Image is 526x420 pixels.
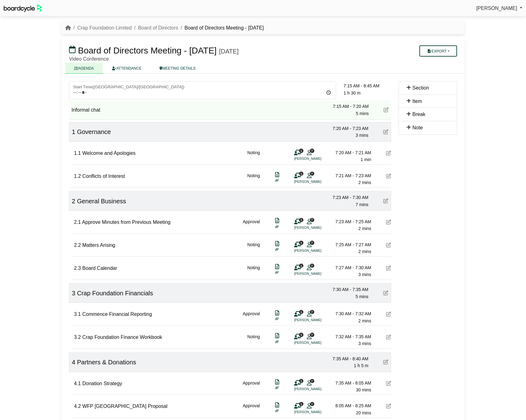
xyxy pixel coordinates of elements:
span: 4 [72,359,75,366]
a: Board of Directors [138,25,178,30]
span: 1 [72,128,75,135]
div: 7:25 AM - 7:27 AM [328,241,371,248]
img: BoardcycleBlackGreen-aaafeed430059cb809a45853b8cf6d952af9d84e6e89e1f1685b34bfd5cb7d64.svg [4,4,42,12]
span: 1 [299,402,303,406]
span: 3.2 [74,335,81,340]
span: Board Calendar [82,265,117,271]
span: 4.1 [74,381,81,386]
span: 20 mins [356,410,371,415]
span: General Business [77,198,126,205]
div: [DATE] [219,48,239,55]
div: Noting [247,172,260,186]
li: [PERSON_NAME] [294,156,341,161]
span: 1.1 [74,150,81,156]
span: 3 mins [358,341,371,346]
span: 5 mins [356,111,369,116]
div: 7:30 AM - 7:32 AM [328,310,371,317]
div: 7:20 AM - 7:23 AM [325,125,368,132]
li: [PERSON_NAME] [294,225,341,230]
span: 1 h 5 m [354,363,368,368]
span: 3 mins [358,272,371,277]
div: 7:32 AM - 7:35 AM [328,333,371,340]
span: 2 mins [358,180,371,185]
span: 1 [299,379,303,383]
span: Video Conference [69,56,109,62]
span: 7 [310,333,314,337]
span: 1.2 [74,173,81,179]
div: Approval [243,380,260,394]
div: Noting [247,333,260,347]
span: Welcome and Apologies [82,150,136,156]
a: [PERSON_NAME] [476,4,522,12]
span: Board of Directors Meeting - [DATE] [78,46,217,55]
div: 7:35 AM - 8:40 AM [325,355,368,362]
div: Noting [247,264,260,278]
li: [PERSON_NAME] [294,386,341,392]
a: AGENDA [65,63,103,74]
span: 2 mins [358,226,371,231]
span: 7 [310,402,314,406]
li: [PERSON_NAME] [294,317,341,323]
div: 7:23 AM - 7:25 AM [328,218,371,225]
li: [PERSON_NAME] [294,179,341,184]
span: 7 [310,264,314,268]
span: 2.2 [74,242,81,248]
button: Export [419,45,457,57]
span: 1 h 30 m [344,90,360,95]
span: Donation Strategy [82,381,122,386]
span: 30 mins [356,387,371,392]
span: Commence Financial Reporting [82,312,152,317]
a: Crap Foundation Limited [77,25,131,30]
span: 1 [299,310,303,314]
span: WFP [GEOGRAPHIC_DATA] Proposal [82,404,168,409]
div: 7:15 AM - 7:20 AM [325,103,369,110]
span: 7 [310,172,314,176]
span: Break [412,112,425,117]
li: [PERSON_NAME] [294,248,341,253]
span: 5 mins [356,294,368,299]
span: 2.1 [74,219,81,225]
span: 3 [72,290,75,297]
span: Partners & Donations [77,359,136,366]
span: Item [412,99,422,104]
li: [PERSON_NAME] [294,271,341,276]
div: 7:30 AM - 7:35 AM [325,286,368,293]
a: MEETING DETAILS [150,63,205,74]
span: 1 [299,264,303,268]
div: Approval [243,310,260,324]
span: 7 [310,218,314,222]
span: Governance [77,128,111,135]
div: 7:35 AM - 8:05 AM [328,380,371,386]
span: 2.3 [74,265,81,271]
span: Crap Foundation Financials [77,290,153,297]
div: Noting [247,241,260,255]
span: 7 [310,379,314,383]
nav: breadcrumb [65,24,264,32]
span: 1 [299,241,303,245]
div: 7:21 AM - 7:23 AM [328,172,371,179]
li: [PERSON_NAME] [294,340,341,345]
span: 2 [72,198,75,205]
span: 7 [310,149,314,153]
div: Approval [243,402,260,416]
span: Approve Minutes from Previous Meeting [82,219,171,225]
span: Informal chat [72,107,100,113]
span: Matters Arising [82,242,115,248]
span: Conflicts of Interest [82,173,125,179]
span: 1 [299,149,303,153]
div: 7:23 AM - 7:30 AM [325,194,368,201]
span: Section [412,85,429,90]
div: Approval [243,218,260,232]
li: [PERSON_NAME] [294,409,341,415]
span: Crap Foundation Finance Workbook [82,335,162,340]
span: 1 [299,172,303,176]
span: 2 mins [358,318,371,323]
div: 7:20 AM - 7:21 AM [328,149,371,156]
span: 7 [310,241,314,245]
span: 1 min [361,157,371,162]
div: 7:15 AM - 8:45 AM [344,82,391,89]
span: [PERSON_NAME] [476,6,517,11]
div: 7:27 AM - 7:30 AM [328,264,371,271]
div: 8:05 AM - 8:25 AM [328,402,371,409]
span: Note [412,125,423,130]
